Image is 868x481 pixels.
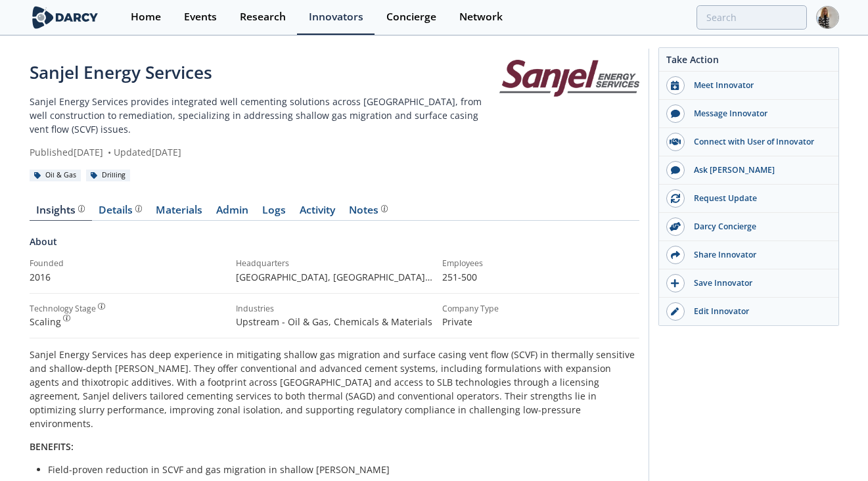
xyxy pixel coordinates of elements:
[685,306,832,317] div: Edit Innovator
[236,270,433,284] p: [GEOGRAPHIC_DATA], [GEOGRAPHIC_DATA] , [GEOGRAPHIC_DATA]
[131,12,161,22] div: Home
[30,170,81,181] div: Oil & Gas
[342,205,395,221] a: Notes
[816,6,839,29] img: Profile
[685,80,832,91] div: Meet Innovator
[63,315,70,322] img: information.svg
[48,463,630,476] li: Field-proven reduction in SCVF and gas migration in shallow [PERSON_NAME]
[236,258,433,269] div: Headquarters
[256,205,293,221] a: Logs
[30,440,74,453] strong: BENEFITS:
[659,269,838,298] button: Save Innovator
[135,205,143,212] img: information.svg
[30,145,499,159] div: Published [DATE] Updated [DATE]
[106,146,114,158] span: •
[813,428,855,468] iframe: chat widget
[685,193,832,204] div: Request Update
[149,205,210,221] a: Materials
[293,205,342,221] a: Activity
[30,303,96,315] div: Technology Stage
[210,205,256,221] a: Admin
[442,315,472,328] span: Private
[349,205,388,216] div: Notes
[309,12,363,22] div: Innovators
[659,53,838,72] div: Take Action
[236,315,432,328] span: Upstream - Oil & Gas, Chemicals & Materials
[685,221,832,233] div: Darcy Concierge
[30,348,639,430] p: Sanjel Energy Services has deep experience in mitigating shallow gas migration and surface casing...
[30,270,227,284] p: 2016
[78,205,85,212] img: information.svg
[30,60,499,85] div: Sanjel Energy Services
[30,95,499,136] p: Sanjel Energy Services provides integrated well cementing solutions across [GEOGRAPHIC_DATA], fro...
[685,249,832,261] div: Share Innovator
[685,164,832,176] div: Ask [PERSON_NAME]
[92,205,149,221] a: Details
[30,205,92,221] a: Insights
[240,12,286,22] div: Research
[381,205,388,212] img: information.svg
[30,258,227,269] div: Founded
[98,303,105,310] img: information.svg
[99,205,142,216] div: Details
[236,303,433,315] div: Industries
[442,303,639,315] div: Company Type
[386,12,436,22] div: Concierge
[36,205,85,216] div: Insights
[685,136,832,148] div: Connect with User of Innovator
[685,108,832,120] div: Message Innovator
[30,315,227,329] div: Scaling
[30,6,101,29] img: logo-wide.svg
[659,298,838,325] a: Edit Innovator
[459,12,503,22] div: Network
[30,235,639,258] div: About
[442,270,639,284] p: 251-500
[86,170,131,181] div: Drilling
[184,12,217,22] div: Events
[442,258,639,269] div: Employees
[685,277,832,289] div: Save Innovator
[697,5,807,30] input: Advanced Search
